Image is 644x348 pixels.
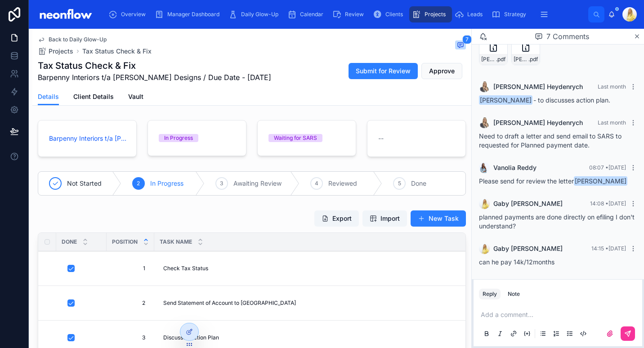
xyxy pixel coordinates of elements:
a: Projects [38,47,73,56]
div: scrollable content [102,4,588,24]
span: Clients [385,11,403,18]
a: Tax Status Check & Fix [82,47,152,56]
span: Done [62,238,77,245]
div: Waiting for SARS [274,134,317,142]
span: .pdf [528,56,538,63]
a: Overview [106,6,152,22]
span: Import [380,214,400,223]
span: - to discusses action plan. [479,96,610,104]
span: Leads [467,11,483,18]
span: 7 [462,35,472,44]
a: Client Details [73,89,114,107]
span: Not Started [67,179,102,188]
span: 4 [315,180,318,187]
span: Client Details [73,92,114,101]
span: Done [411,179,426,188]
span: [PERSON_NAME]-Designs---EMPSA-20250923 [481,56,496,63]
a: Clients [370,6,409,22]
span: 2 [116,299,145,307]
span: 14:15 • [DATE] [591,245,626,252]
span: .pdf [496,56,505,63]
span: Strategy [504,11,526,18]
span: Last month [598,83,626,90]
a: Barpenny Interiors t/a [PERSON_NAME] Designs [49,134,128,143]
span: 7 Comments [546,31,589,42]
span: Vault [128,92,143,101]
div: In Progress [164,134,193,142]
span: Discusses Action Plan [163,334,219,341]
span: Details [38,92,59,101]
span: Review [345,11,364,18]
span: [PERSON_NAME] Heydenrych [493,82,583,91]
span: Projects [425,11,446,18]
a: Projects [409,6,452,22]
span: Approve [429,67,455,76]
span: Gaby [PERSON_NAME] [493,244,563,253]
span: Manager Dashboard [167,11,219,18]
span: [PERSON_NAME] Heydenrych [493,118,583,127]
span: Submit for Review [356,67,411,76]
span: Gaby [PERSON_NAME] [493,199,563,208]
button: Approve [421,63,462,79]
span: -- [378,134,384,143]
span: Task Name [160,238,192,245]
span: Back to Daily Glow-Up [49,36,107,43]
span: [PERSON_NAME]-Designs---[PERSON_NAME]-20250923 [514,56,528,63]
span: Check Tax Status [163,265,208,272]
button: Export [314,210,359,227]
span: can he pay 14k/12months [479,258,555,266]
a: Back to Daily Glow-Up [38,36,107,43]
button: Import [362,210,407,227]
span: Daily Glow-Up [241,11,278,18]
span: [PERSON_NAME] [479,95,532,105]
button: Reply [479,289,501,299]
a: Calendar [285,6,330,22]
span: Please send for review the letter [479,177,628,185]
span: Barpenny Interiors t/a [PERSON_NAME] Designs / Due Date - [DATE] [38,72,271,83]
span: Awaiting Review [233,179,282,188]
span: Overview [121,11,146,18]
span: 3 [116,334,145,341]
button: Submit for Review [349,63,418,79]
h1: Tax Status Check & Fix [38,59,271,72]
a: Manager Dashboard [152,6,226,22]
span: 1 [116,265,145,272]
img: App logo [36,7,95,22]
a: Leads [452,6,489,22]
span: Position [112,238,138,245]
span: Reviewed [328,179,357,188]
span: planned payments are done directly on efiling I don't understand? [479,213,635,230]
div: Note [508,290,520,298]
span: Vanolia Reddy [493,163,537,172]
button: Note [504,289,523,299]
span: [PERSON_NAME] [574,176,627,186]
span: 08:07 • [DATE] [589,164,626,171]
a: Review [330,6,370,22]
span: In Progress [150,179,183,188]
button: New Task [411,210,466,227]
a: Vault [128,89,143,107]
span: Last month [598,119,626,126]
span: 3 [220,180,223,187]
a: Details [38,89,59,106]
span: 14:08 • [DATE] [590,200,626,207]
a: Strategy [489,6,532,22]
span: 2 [137,180,140,187]
span: Projects [49,47,73,56]
span: Send Statement of Account to [GEOGRAPHIC_DATA] [163,299,296,307]
span: Calendar [300,11,323,18]
a: Daily Glow-Up [226,6,285,22]
button: 7 [455,40,466,51]
span: 5 [398,180,401,187]
span: Need to draft a letter and send email to SARS to requested for Planned payment date. [479,132,622,149]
